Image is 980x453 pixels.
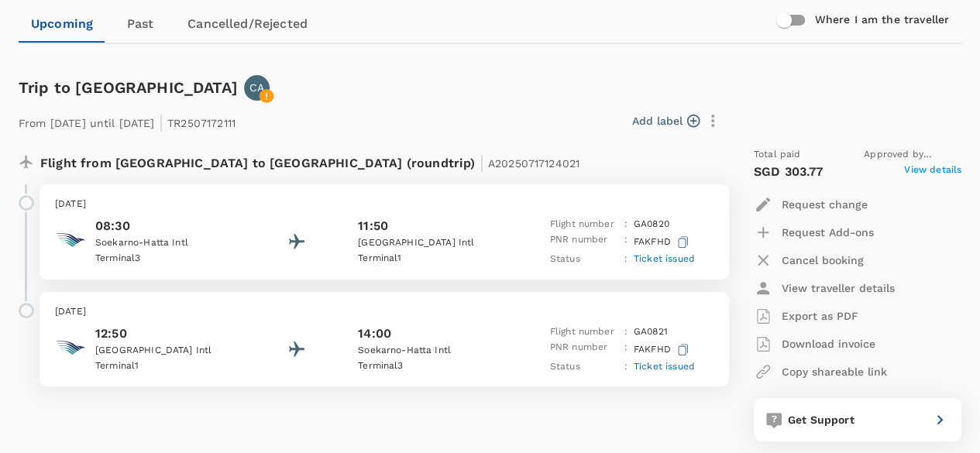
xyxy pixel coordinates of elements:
button: Export as PDF [754,302,858,330]
p: Status [550,359,618,375]
p: Soekarno-Hatta Intl [95,235,235,251]
a: Upcoming [19,5,105,43]
span: Total paid [754,147,801,163]
span: A20250717124021 [488,157,579,170]
p: : [624,324,628,340]
button: Download invoice [754,330,875,358]
p: [GEOGRAPHIC_DATA] Intl [358,235,497,251]
a: Past [105,5,175,43]
p: [GEOGRAPHIC_DATA] Intl [95,343,235,359]
p: Soekarno-Hatta Intl [358,343,497,359]
p: [DATE] [55,304,714,320]
p: 08:30 [95,217,235,235]
p: : [624,359,628,375]
p: : [624,340,628,359]
p: Terminal 3 [358,359,497,374]
p: Status [550,252,618,267]
span: View details [904,163,961,181]
p: FAKFHD [634,232,692,252]
a: Cancelled/Rejected [175,5,320,43]
p: Terminal 1 [358,251,497,266]
p: SGD 303.77 [754,163,824,181]
button: Add label [632,113,700,129]
p: 14:00 [358,324,391,343]
p: 12:50 [95,324,235,343]
p: FAKFHD [634,340,692,359]
h6: Where I am the traveller [814,12,949,29]
p: PNR number [550,232,618,252]
button: Copy shareable link [754,358,887,386]
p: Request Add-ons [782,225,874,240]
img: Garuda Indonesia [55,225,86,256]
p: : [624,217,628,232]
p: Flight number [550,324,618,340]
p: : [624,252,628,267]
p: Request change [782,197,868,212]
button: Cancel booking [754,246,864,274]
p: PNR number [550,340,618,359]
p: Copy shareable link [782,364,887,379]
button: Request Add-ons [754,218,874,246]
p: GA 0821 [634,324,668,340]
button: Request change [754,190,868,218]
p: [DATE] [55,197,714,212]
p: Download invoice [782,336,875,352]
p: 11:50 [358,217,388,235]
span: | [479,152,483,173]
span: Ticket issued [634,253,695,264]
span: Ticket issued [634,361,695,372]
p: Cancel booking [782,252,864,268]
p: Flight from [GEOGRAPHIC_DATA] to [GEOGRAPHIC_DATA] (roundtrip) [40,147,579,175]
p: View traveller details [782,280,895,296]
p: : [624,232,628,252]
img: Garuda Indonesia [55,332,86,363]
span: Approved by [864,147,961,163]
p: Terminal 3 [95,251,235,266]
h6: Trip to [GEOGRAPHIC_DATA] [19,75,238,100]
p: Terminal 1 [95,359,235,374]
span: | [159,112,163,133]
p: Export as PDF [782,308,858,324]
p: CA [249,80,264,95]
button: View traveller details [754,274,895,302]
p: GA 0820 [634,217,669,232]
p: From [DATE] until [DATE] TR2507172111 [19,107,236,135]
p: Flight number [550,217,618,232]
span: Get Support [788,414,854,426]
